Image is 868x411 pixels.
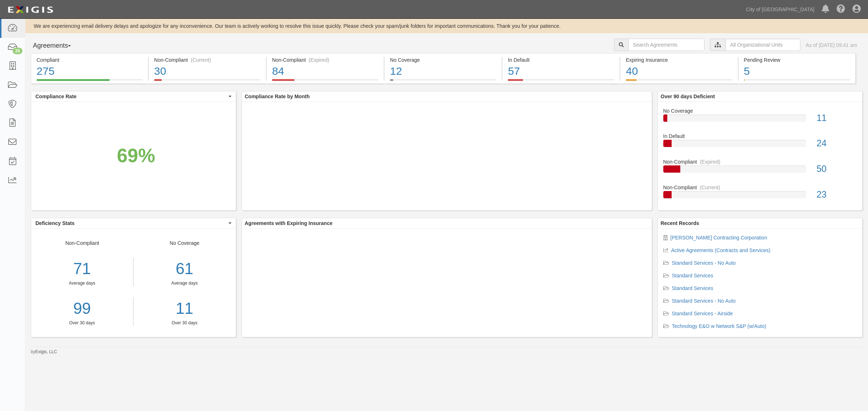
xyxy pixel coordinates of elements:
a: 99 [31,297,133,320]
div: Over 30 days [31,320,133,326]
div: Average days [139,280,230,286]
div: 30 [154,64,260,79]
a: Compliant275 [31,79,148,85]
a: Non-Compliant(Current)23 [663,184,857,204]
a: Standard Services [672,285,713,291]
a: Expiring Insurance40 [620,79,737,85]
input: All Organizational Units [726,39,800,51]
a: Pending Review5 [739,79,856,85]
a: No Coverage11 [663,107,857,133]
b: Over 90 days Deficient [661,94,715,99]
div: Over 30 days [139,320,230,326]
button: Agreements [31,39,85,53]
a: Active Agreements (Contracts and Services) [671,247,771,253]
a: Technology E&O w Network S&P (w/Auto) [672,323,766,329]
a: In Default57 [502,79,620,85]
div: 11 [811,112,862,125]
div: (Expired) [700,158,720,165]
b: Agreements with Expiring Insurance [245,220,333,226]
div: (Expired) [309,56,329,64]
div: We are experiencing email delivery delays and apologize for any inconvenience. Our team is active... [25,22,868,30]
div: 71 [31,258,133,280]
a: Standard Services - No Auto [672,298,736,304]
div: As of [DATE] 09:41 am [806,42,857,49]
div: Compliant [37,56,142,64]
b: Recent Records [661,220,699,226]
button: Compliance Rate [31,91,236,101]
a: Standard Services - Airside [672,311,733,316]
a: No Coverage12 [384,79,502,85]
div: Non-Compliant [658,158,863,165]
small: by [31,349,57,355]
div: (Current) [191,56,211,64]
div: 28 [13,48,22,54]
a: In Default24 [663,133,857,158]
a: Standard Services [672,273,713,278]
a: Non-Compliant(Current)30 [149,79,266,85]
div: In Default [658,133,863,140]
div: Non-Compliant (Expired) [272,56,378,64]
a: [PERSON_NAME] Contracting Corporation [671,235,767,241]
a: Non-Compliant(Expired)84 [267,79,384,85]
div: No Coverage [390,56,496,64]
a: Non-Compliant(Expired)50 [663,158,857,184]
button: Deficiency Stats [31,218,236,228]
div: Pending Review [744,56,850,64]
a: 11 [139,297,230,320]
div: Expiring Insurance [626,56,732,64]
div: 275 [37,64,142,79]
div: No Coverage [658,107,863,114]
i: Help Center - Complianz [837,5,845,14]
div: Average days [31,280,133,286]
div: 84 [272,64,378,79]
div: Non-Compliant [31,239,133,326]
div: 5 [744,64,850,79]
div: Non-Compliant [658,184,863,191]
div: 23 [811,188,862,201]
span: Deficiency Stats [35,220,227,227]
img: logo-5460c22ac91f19d4615b14bd174203de0afe785f0fc80cf4dbbc73dc1793850b.png [5,3,55,16]
div: 12 [390,64,496,79]
div: In Default [508,56,614,64]
div: 50 [811,163,862,176]
div: (Current) [700,184,720,191]
a: Standard Services - No Auto [672,260,736,266]
div: 61 [139,258,230,280]
div: 57 [508,64,614,79]
a: City of [GEOGRAPHIC_DATA] [743,2,818,17]
div: 24 [811,137,862,150]
div: Non-Compliant (Current) [154,56,260,64]
input: Search Agreements [628,39,705,51]
div: 69% [117,142,155,169]
div: 40 [626,64,732,79]
div: No Coverage [133,239,236,326]
span: Compliance Rate [35,93,227,100]
b: Compliance Rate by Month [245,94,310,99]
a: Exigis, LLC [35,349,57,354]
